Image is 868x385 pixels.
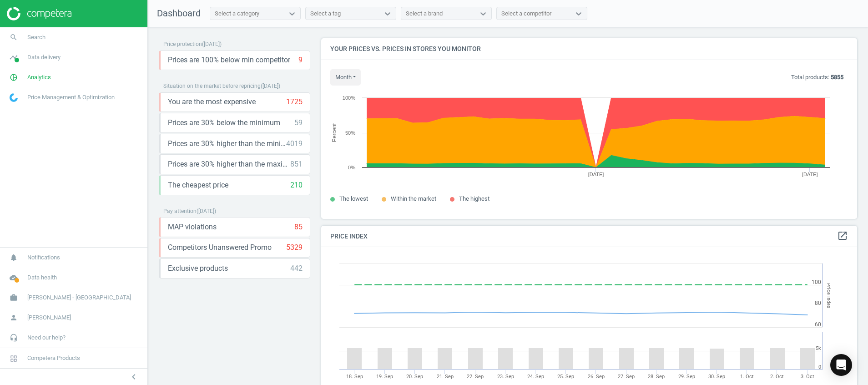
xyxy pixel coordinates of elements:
[837,230,848,242] a: open_in_new
[527,374,544,380] tspan: 24. Sep
[27,93,115,101] span: Price Management & Optimization
[802,172,818,177] tspan: [DATE]
[290,263,303,274] div: 442
[168,263,228,274] span: Exclusive products
[168,243,272,253] span: Competitors Unanswered Promo
[5,309,22,326] i: person
[5,329,22,346] i: headset_mic
[391,195,436,202] span: Within the market
[791,73,843,81] p: Total products:
[27,33,45,41] span: Search
[168,180,228,190] span: The cheapest price
[27,294,131,302] span: [PERSON_NAME] - [GEOGRAPHIC_DATA]
[557,374,574,380] tspan: 25. Sep
[345,130,355,136] text: 50%
[708,374,725,380] tspan: 30. Sep
[168,139,286,149] span: Prices are 30% higher than the minimum
[298,55,303,65] div: 9
[290,180,303,190] div: 210
[197,208,216,214] span: ( [DATE] )
[588,172,604,177] tspan: [DATE]
[816,345,821,351] text: 5k
[740,374,754,380] tspan: 1. Oct
[330,69,361,86] button: month
[27,314,71,322] span: [PERSON_NAME]
[168,159,290,169] span: Prices are 30% higher than the maximal
[163,83,261,89] span: Situation on the market before repricing
[437,374,454,380] tspan: 21. Sep
[830,354,852,376] div: Open Intercom Messenger
[376,374,393,380] tspan: 19. Sep
[812,279,821,285] text: 100
[501,10,551,18] div: Select a competitor
[331,123,338,142] tspan: Percent
[343,95,355,101] text: 100%
[346,374,363,380] tspan: 18. Sep
[321,226,857,247] h4: Price Index
[815,321,821,328] text: 60
[406,374,423,380] tspan: 20. Sep
[168,222,217,232] span: MAP violations
[168,118,280,128] span: Prices are 30% below the minimum
[348,165,355,170] text: 0%
[5,269,22,286] i: cloud_done
[678,374,695,380] tspan: 29. Sep
[286,243,303,253] div: 5329
[406,10,443,18] div: Select a brand
[826,283,832,308] tspan: Price Index
[618,374,635,380] tspan: 27. Sep
[801,374,814,380] tspan: 3. Oct
[5,49,22,66] i: timeline
[459,195,490,202] span: The highest
[5,289,22,306] i: work
[27,354,80,362] span: Competera Products
[215,10,259,18] div: Select a category
[831,74,843,81] b: 5855
[27,73,51,81] span: Analytics
[310,10,341,18] div: Select a tag
[27,53,61,61] span: Data delivery
[5,29,22,46] i: search
[815,300,821,306] text: 80
[27,253,60,262] span: Notifications
[27,334,66,342] span: Need our help?
[467,374,484,380] tspan: 22. Sep
[157,8,201,19] span: Dashboard
[168,55,290,65] span: Prices are 100% below min competitor
[294,222,303,232] div: 85
[122,371,145,383] button: chevron_left
[339,195,368,202] span: The lowest
[497,374,514,380] tspan: 23. Sep
[648,374,665,380] tspan: 28. Sep
[286,139,303,149] div: 4019
[10,93,18,102] img: wGWNvw8QSZomAAAAABJRU5ErkJggg==
[7,7,71,20] img: ajHJNr6hYgQAAAAASUVORK5CYII=
[770,374,784,380] tspan: 2. Oct
[128,371,139,382] i: chevron_left
[202,41,222,47] span: ( [DATE] )
[837,230,848,241] i: open_in_new
[286,97,303,107] div: 1725
[294,118,303,128] div: 59
[321,38,857,60] h4: Your prices vs. prices in stores you monitor
[290,159,303,169] div: 851
[5,249,22,266] i: notifications
[588,374,605,380] tspan: 26. Sep
[27,274,57,282] span: Data health
[818,364,821,370] text: 0
[163,41,202,47] span: Price protection
[5,69,22,86] i: pie_chart_outlined
[168,97,256,107] span: You are the most expensive
[261,83,280,89] span: ( [DATE] )
[163,208,197,214] span: Pay attention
